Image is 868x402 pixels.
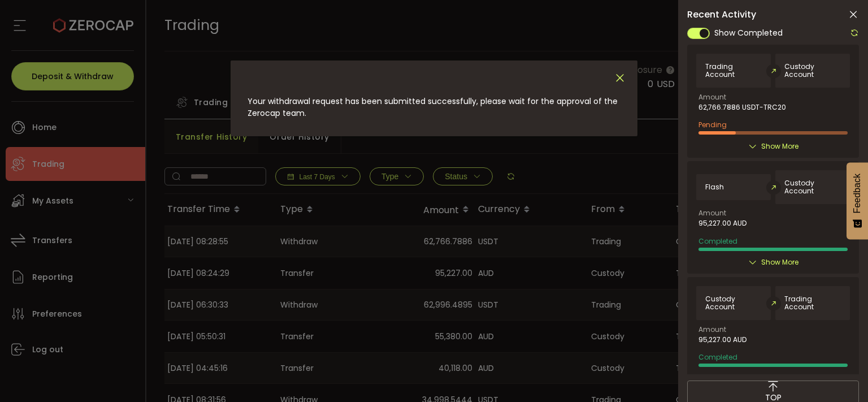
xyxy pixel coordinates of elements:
[698,219,747,227] span: 95,227.00 AUD
[705,183,724,191] span: Flash
[784,63,841,79] span: Custody Account
[784,295,841,311] span: Trading Account
[714,27,783,39] span: Show Completed
[698,326,726,333] span: Amount
[847,162,868,239] button: Feedback - Show survey
[698,336,747,344] span: 95,227.00 AUD
[248,96,618,119] span: Your withdrawal request has been submitted successfully, please wait for the approval of the Zero...
[614,72,626,85] button: Close
[761,257,798,268] span: Show More
[687,10,756,19] span: Recent Activity
[698,120,727,129] span: Pending
[811,348,868,402] iframe: Chat Widget
[852,174,862,213] span: Feedback
[231,60,637,136] div: dialog
[698,210,726,217] span: Amount
[698,103,786,111] span: 62,766.7886 USDT-TRC20
[705,63,762,79] span: Trading Account
[784,179,841,195] span: Custody Account
[698,94,726,101] span: Amount
[761,373,798,384] span: Show More
[761,141,798,152] span: Show More
[698,236,737,246] span: Completed
[705,295,762,311] span: Custody Account
[698,352,737,362] span: Completed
